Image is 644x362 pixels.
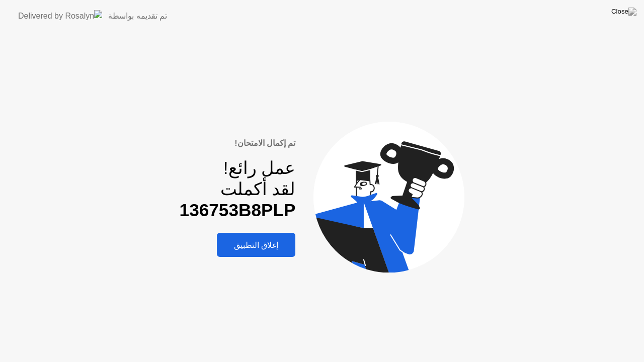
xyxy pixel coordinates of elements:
div: تم تقديمه بواسطة [108,10,167,22]
img: Close [611,8,636,16]
div: إغلاق التطبيق [220,240,292,250]
div: عمل رائع! لقد أكملت [180,157,296,221]
div: تم إكمال الامتحان! [180,137,296,149]
img: Delivered by Rosalyn [18,10,102,22]
button: إغلاق التطبيق [217,233,295,257]
b: 136753B8PLP [180,200,296,220]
